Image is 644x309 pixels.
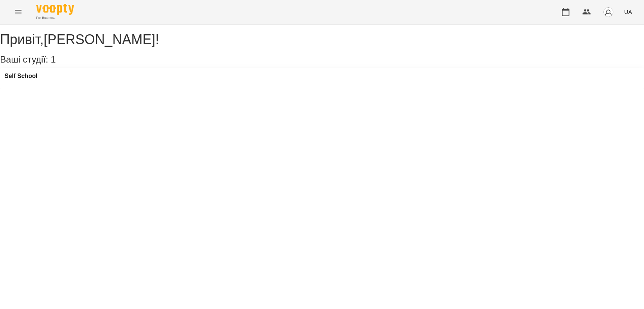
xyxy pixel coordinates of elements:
[51,54,55,64] span: 1
[624,8,632,16] span: UA
[9,3,27,21] button: Menu
[621,5,635,19] button: UA
[36,15,74,20] span: For Business
[5,73,37,80] a: Self School
[603,7,613,17] img: avatar_s.png
[36,4,74,15] img: Voopty Logo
